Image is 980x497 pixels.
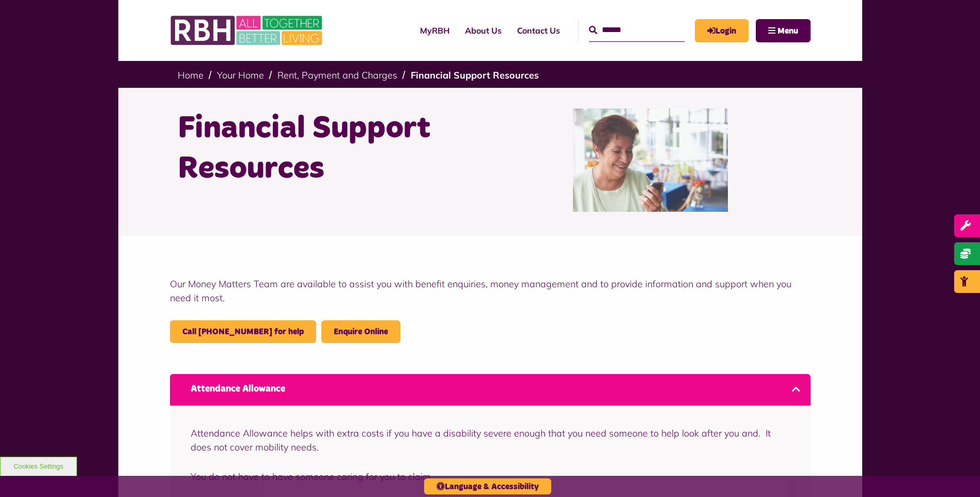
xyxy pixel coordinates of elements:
[695,19,749,42] a: MyRBH
[178,69,204,81] a: Home
[170,374,811,406] a: Attendance Allowance
[424,478,551,494] button: Language & Accessibility
[191,470,790,484] p: You do not have to have someone caring for you to claim.
[170,10,325,51] img: RBH
[509,17,568,44] a: Contact Us
[217,69,264,81] a: Your Home
[170,277,811,305] p: Our Money Matters Team are available to assist you with benefit enquiries, money management and t...
[934,451,980,497] iframe: Netcall Web Assistant for live chat
[191,426,790,454] p: Attendance Allowance helps with extra costs if you have a disability severe enough that you need ...
[457,17,509,44] a: About Us
[589,19,685,41] input: Search
[182,328,304,336] a: call 0800 027 7769
[178,108,483,189] h1: Financial Support Resources
[334,328,388,336] a: Enquire Online - open in a new tab
[777,27,798,35] span: Menu
[411,69,539,81] a: Financial Support Resources
[756,19,811,42] button: Navigation
[277,69,397,81] a: Rent, Payment and Charges
[412,17,457,44] a: MyRBH
[573,108,728,212] img: 200284549 001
